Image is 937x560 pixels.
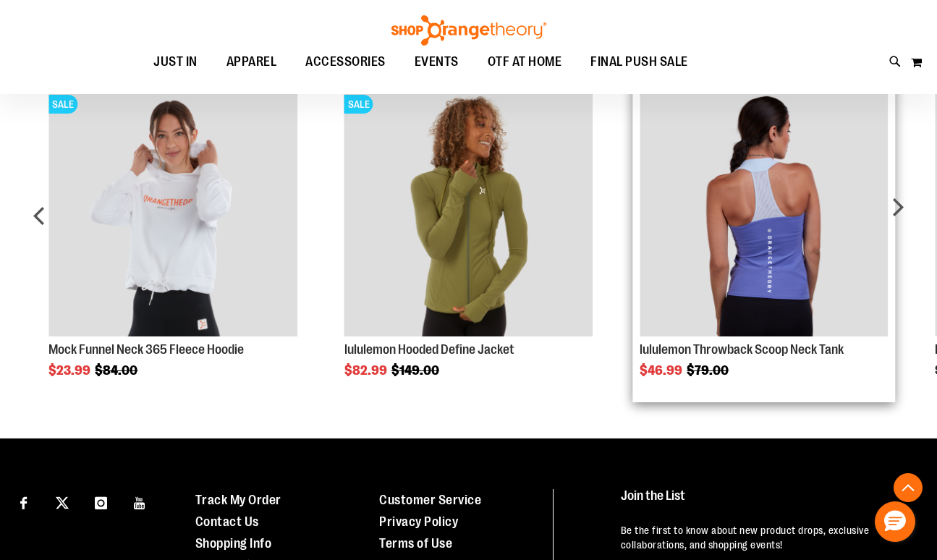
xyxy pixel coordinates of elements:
a: Track My Order [195,493,281,507]
a: Visit our X page [50,489,75,514]
a: Visit our Youtube page [127,489,153,514]
button: Back To Top [894,473,923,502]
p: Be the first to know about new product drops, exclusive collaborations, and shopping events! [621,523,912,552]
img: Product image for Mock Funnel Neck 365 Fleece Hoodie [48,88,297,336]
a: Visit our Instagram page [88,489,114,514]
span: SALE [344,95,373,114]
span: SALE [48,95,77,114]
a: Product Page Link [48,88,297,338]
a: Mock Funnel Neck 365 Fleece Hoodie [48,342,244,357]
span: FINAL PUSH SALE [590,46,688,78]
a: Terms of Use [379,536,452,551]
button: Hello, have a question? Let’s chat. [875,501,915,542]
span: $46.99 [640,363,684,378]
img: Product image for lululemon Throwback Scoop Neck Tank [640,88,888,336]
span: OTF AT HOME [488,46,562,78]
a: APPAREL [212,46,292,78]
a: Product Page Link [344,88,593,338]
div: next [883,66,912,376]
a: Shopping Info [195,536,272,551]
span: EVENTS [415,46,459,78]
a: lululemon Hooded Define Jacket [344,342,514,357]
span: ACCESSORIES [305,46,386,78]
a: EVENTS [400,46,473,79]
span: APPAREL [226,46,277,78]
a: Customer Service [379,493,481,507]
a: JUST IN [139,46,212,79]
img: Twitter [56,496,69,509]
a: lululemon Throwback Scoop Neck Tank [640,342,844,357]
a: Contact Us [195,514,259,529]
img: Shop Orangetheory [389,15,548,46]
a: OTF AT HOME [473,46,577,79]
a: FINAL PUSH SALE [576,46,703,79]
a: Visit our Facebook page [11,489,36,514]
span: $82.99 [344,363,389,378]
a: Product Page Link [640,88,888,338]
span: $84.00 [95,363,140,378]
a: ACCESSORIES [291,46,400,79]
span: $79.00 [687,363,731,378]
span: $149.00 [391,363,441,378]
span: $23.99 [48,363,93,378]
h4: Join the List [621,489,912,516]
div: prev [25,66,54,376]
img: Product image for lululemon Hooded Define Jacket [344,88,593,336]
a: Privacy Policy [379,514,458,529]
span: JUST IN [153,46,198,78]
